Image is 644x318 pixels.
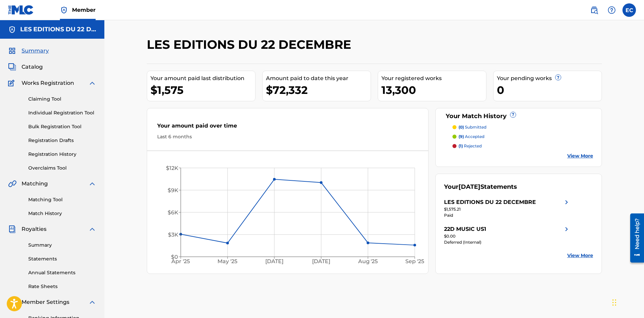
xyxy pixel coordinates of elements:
[28,123,96,130] a: Bulk Registration Tool
[171,254,178,260] tspan: $0
[157,133,418,140] div: Last 6 months
[88,79,96,87] img: expand
[167,209,178,216] tspan: $6K
[8,47,16,55] img: Summary
[587,3,601,17] a: Public Search
[8,5,34,15] img: MLC Logo
[358,258,378,265] tspan: Aug '25
[444,206,571,212] div: $1,575.21
[60,6,68,14] img: Top Rightsholder
[28,283,96,290] a: Rate Sheets
[444,233,571,239] div: $0.00
[497,82,602,98] div: 0
[22,79,74,87] span: Works Registration
[405,258,424,265] tspan: Sep '25
[167,187,178,193] tspan: $9K
[510,112,516,117] span: ?
[157,122,418,133] div: Your amount paid over time
[266,82,371,98] div: $72,332
[452,143,593,149] a: (1) rejected
[625,211,644,265] iframe: Resource Center
[459,125,464,130] span: (0)
[610,286,644,318] div: Widget de chat
[72,6,96,14] span: Member
[444,239,571,245] div: Deferred (Internal)
[459,124,486,130] p: submitted
[265,258,283,265] tspan: [DATE]
[150,82,255,98] div: $1,575
[28,137,96,144] a: Registration Drafts
[608,6,616,14] img: help
[444,225,486,233] div: 22D MUSIC US1
[567,252,593,259] a: View More
[171,258,190,265] tspan: Apr '25
[266,74,371,82] div: Amount paid to date this year
[88,225,96,233] img: expand
[28,269,96,276] a: Annual Statements
[28,196,96,203] a: Matching Tool
[28,210,96,217] a: Match History
[563,225,571,233] img: right chevron icon
[28,165,96,172] a: Overclaims Tool
[622,3,636,17] div: User Menu
[497,74,602,82] div: Your pending works
[444,112,593,121] div: Your Match History
[610,286,644,318] iframe: Chat Widget
[22,298,69,306] span: Member Settings
[381,74,486,82] div: Your registered works
[88,180,96,188] img: expand
[20,26,96,33] h5: LES EDITIONS DU 22 DECEMBRE
[444,198,536,206] div: LES EDITIONS DU 22 DECEMBRE
[22,63,43,71] span: Catalog
[590,6,598,14] img: search
[459,143,482,149] p: rejected
[150,74,255,82] div: Your amount paid last distribution
[459,143,463,148] span: (1)
[444,198,571,218] a: LES EDITIONS DU 22 DECEMBREright chevron icon$1,575.21Paid
[563,198,571,206] img: right chevron icon
[567,152,593,160] a: View More
[452,134,593,140] a: (9) accepted
[8,26,16,34] img: Accounts
[459,134,464,139] span: (9)
[168,232,178,238] tspan: $3K
[147,37,354,52] h2: LES EDITIONS DU 22 DECEMBRE
[88,298,96,306] img: expand
[452,124,593,130] a: (0) submitted
[605,3,618,17] div: Help
[22,47,49,55] span: Summary
[217,258,237,265] tspan: May '25
[28,151,96,158] a: Registration History
[444,225,571,245] a: 22D MUSIC US1right chevron icon$0.00Deferred (Internal)
[28,242,96,249] a: Summary
[8,298,16,306] img: Member Settings
[381,82,486,98] div: 13,300
[22,225,46,233] span: Royalties
[28,109,96,116] a: Individual Registration Tool
[444,212,571,218] div: Paid
[28,96,96,103] a: Claiming Tool
[8,79,17,87] img: Works Registration
[444,182,517,191] div: Your Statements
[166,165,178,171] tspan: $12K
[8,225,16,233] img: Royalties
[8,180,16,188] img: Matching
[459,134,484,140] p: accepted
[8,47,49,55] a: SummarySummary
[8,63,16,71] img: Catalog
[28,255,96,262] a: Statements
[555,75,561,80] span: ?
[8,63,43,71] a: CatalogCatalog
[459,183,480,190] span: [DATE]
[612,292,616,313] div: Glisser
[22,180,48,188] span: Matching
[312,258,330,265] tspan: [DATE]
